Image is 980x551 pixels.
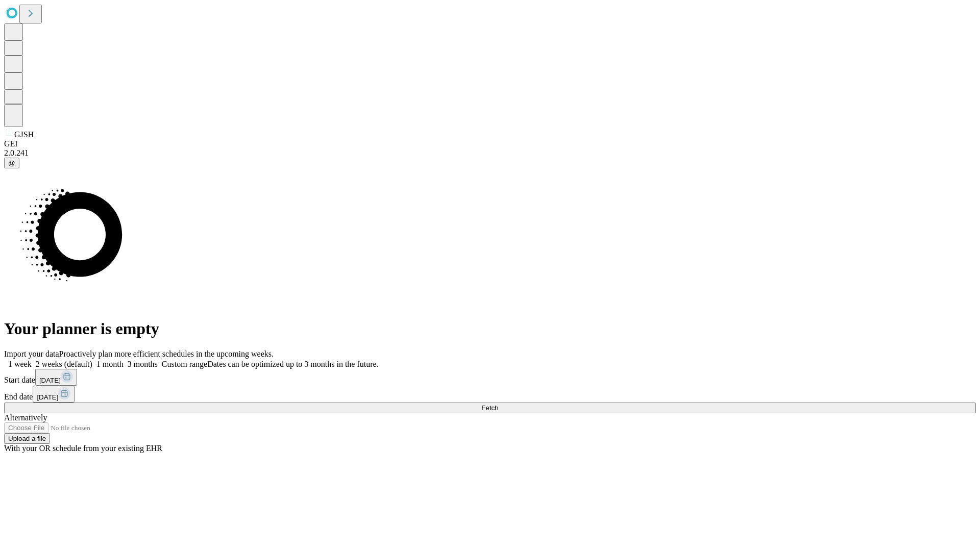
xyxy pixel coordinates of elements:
div: End date [4,386,976,403]
span: 1 week [8,360,32,368]
h1: Your planner is empty [4,319,976,338]
span: Fetch [481,404,498,412]
span: With your OR schedule from your existing EHR [4,444,162,453]
div: 2.0.241 [4,148,976,158]
span: GJSH [14,130,34,139]
span: Proactively plan more efficient schedules in the upcoming weeks. [59,349,274,358]
button: Upload a file [4,433,50,444]
div: Start date [4,369,976,386]
span: Import your data [4,349,59,358]
span: Alternatively [4,413,47,422]
span: Dates can be optimized up to 3 months in the future. [207,360,378,368]
button: Fetch [4,403,976,413]
span: 1 month [96,360,124,368]
button: [DATE] [33,386,75,403]
button: @ [4,158,19,168]
span: [DATE] [39,377,61,384]
span: 2 weeks (default) [36,360,92,368]
div: GEI [4,139,976,148]
span: Custom range [162,360,207,368]
span: 3 months [128,360,158,368]
span: [DATE] [37,393,58,401]
span: @ [8,159,15,167]
button: [DATE] [35,369,77,386]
